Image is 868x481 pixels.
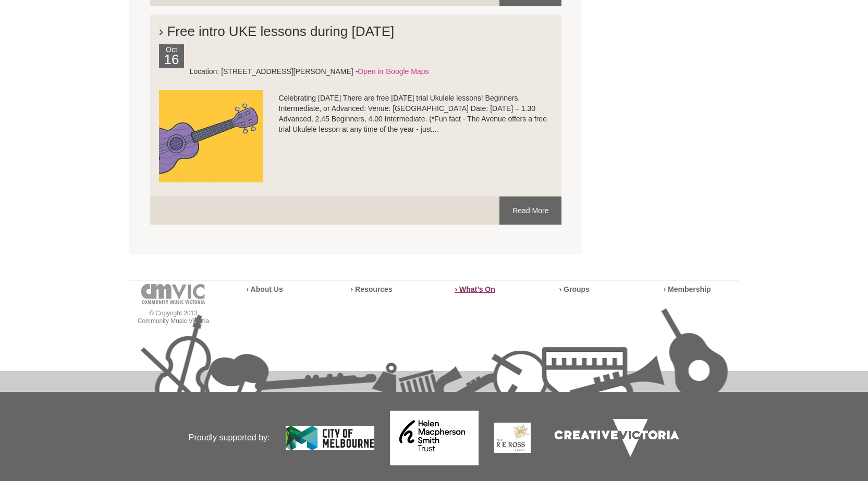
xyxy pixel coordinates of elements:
[159,93,553,134] p: Celebrating [DATE] There are free [DATE] trial Ukulele lessons! Beginners, Intermediate, or Advan...
[559,285,590,293] a: › Groups
[162,55,182,68] h2: 16
[247,285,283,293] a: › About Us
[499,196,561,225] a: Read More
[358,67,429,76] a: Open in Google Maps
[286,426,374,450] img: City of Melbourne
[546,411,687,465] img: Creative Victoria Logo
[494,423,531,453] img: The Re Ross Trust
[129,310,218,325] p: © Copyright 2013 Community Music Victoria
[141,284,205,304] img: cmvic-logo-footer.png
[664,285,711,293] a: › Membership
[351,285,393,293] a: › Resources
[455,285,495,293] a: › What’s On
[159,44,185,68] div: Oct
[390,411,479,465] img: Helen Macpherson Smith Trust
[159,90,263,182] img: ukulele.jpg
[159,13,553,44] h2: › Free intro UKE lessons during [DATE]
[159,66,553,77] div: Location: [STREET_ADDRESS][PERSON_NAME] -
